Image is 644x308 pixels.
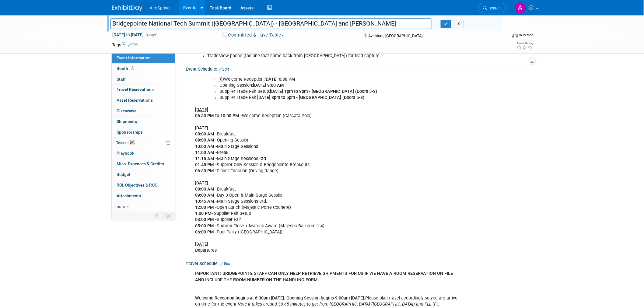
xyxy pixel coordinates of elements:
a: ROI, Objectives & ROO [112,180,175,191]
span: Aventura, [GEOGRAPHIC_DATA] [368,33,422,38]
b: 05:00 PM - [195,223,217,229]
span: [DATE] [DATE] [112,32,144,37]
b: 03:00 PM - [195,217,217,222]
span: 50% [128,140,136,145]
a: Misc. Expenses & Credits [112,159,175,169]
b: 08:00 AM - [195,187,217,192]
b: [DATE] [195,107,208,112]
span: Sponsorships [117,130,143,135]
b: 06:00 PM - [195,229,217,235]
li: Supplier Trade Fair Setup: [219,89,461,95]
a: Staff [112,74,175,85]
span: ROI, Objectives & ROO [117,183,157,187]
b: 01:45 PM - [195,162,217,167]
b: 06:30 PM - [195,168,217,173]
b: 1:00 PM [195,211,212,216]
b: 11:15 AM - [195,156,217,161]
b: 12:00 PM - [195,205,217,210]
td: Personalize Event Tab Strip [152,212,163,220]
b: 06:30 PM to 10:00 PM - [195,113,242,118]
a: Edit [128,43,138,47]
div: Event Rating [517,42,533,45]
a: Travel Reservations [112,85,175,95]
div: In-Person [519,33,534,37]
img: Aila Ortiaga [515,2,526,14]
a: Edit [219,67,229,72]
b: 10:45 AM - [195,199,217,204]
b: 09:00 AM - [195,138,217,143]
span: Booth not reserved yet [130,66,135,71]
div: Welcome Reception (Cascata Pool) Breakfast Opening Session Main Stage Sessions Break Main Stage S... [191,73,465,257]
div: Travel Schedule: [186,259,532,267]
button: X [454,20,464,28]
b: Welcome Reception begins at 6:30pm [DATE]. Opening Session begins 9:00am [DATE]. [195,296,365,301]
b: [DATE] 3pm to 5pm - [GEOGRAPHIC_DATA] (Doors 5-8) [257,95,364,100]
b: [DATE] 6:30 PM [264,77,295,82]
span: to [125,32,131,37]
a: Edit [220,262,230,266]
a: Sponsorships [112,127,175,138]
span: Booth [117,66,135,71]
span: Asset Reservations [117,98,153,103]
li: Supplier Trade Fair: [219,95,461,101]
img: Format-Inperson.png [512,33,518,37]
b: [DATE] [195,125,208,131]
span: Budget [117,172,130,177]
span: Misc. Expenses & Credits [117,161,164,166]
span: (4 days) [145,33,158,37]
a: Giveaways [112,106,175,116]
td: Toggle Event Tabs [163,212,175,220]
b: [DATE] [195,242,208,247]
a: Booth [112,64,175,74]
a: more [112,201,175,212]
span: Giveaways [117,108,136,113]
td: Tags [112,42,138,48]
li: )))Welcome Reception: [219,76,461,82]
b: 09:00 AM - [195,193,217,198]
b: 10:00 AM - [195,144,217,149]
a: Budget [112,170,175,180]
span: Search [487,6,501,10]
a: Attachments [112,191,175,201]
a: Event Information [112,53,175,63]
button: Committed & Have Table [220,32,286,38]
b: IMPORTANT: BRIDGEPOINTE STAFF CAN ONLY HELP RETRIEVE SHIPMENTS FOR US IF WE HAVE A ROOM RESERVATI... [195,271,453,282]
li: Opening Session: [219,82,461,89]
span: Attachments [117,193,141,198]
b: [DATE] 1pm to 3pm - [GEOGRAPHIC_DATA] (Doors 5-8) [270,89,377,94]
span: Staff [117,77,126,82]
div: Event Format [471,32,534,41]
b: 11:00 AM - [195,150,217,155]
span: Playbook [117,151,134,156]
a: Tasks50% [112,138,175,148]
span: Tasks [116,140,136,145]
li: Tradeshow phone (the one that came back from [GEOGRAPHIC_DATA]) for lead capture [207,53,461,59]
span: AireSpring [150,5,170,10]
b: 08:00 AM - [195,131,217,137]
span: Shipments [117,119,137,124]
div: Event Schedule: [186,65,532,72]
span: Event Information [117,55,151,60]
a: Asset Reservations [112,95,175,106]
b: [DATE] 9:00 AM [253,83,284,88]
span: more [115,204,125,209]
a: Playbook [112,148,175,159]
img: ExhibitDay [112,5,142,11]
a: Search [479,3,507,13]
b: [DATE] [195,180,208,186]
span: Travel Reservations [117,87,154,92]
a: Shipments [112,117,175,127]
